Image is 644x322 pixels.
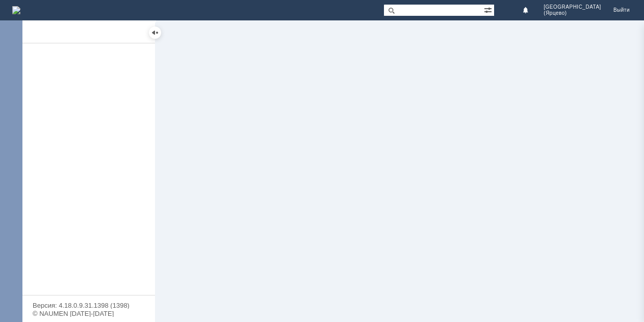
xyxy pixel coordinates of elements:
[544,4,601,10] span: [GEOGRAPHIC_DATA]
[149,27,161,39] div: Скрыть меню
[33,302,145,309] div: Версия: 4.18.0.9.31.1398 (1398)
[544,10,601,16] span: (Ярцево)
[12,6,20,14] img: logo
[484,5,494,14] span: Расширенный поиск
[12,6,20,14] a: Перейти на домашнюю страницу
[33,310,145,317] div: © NAUMEN [DATE]-[DATE]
